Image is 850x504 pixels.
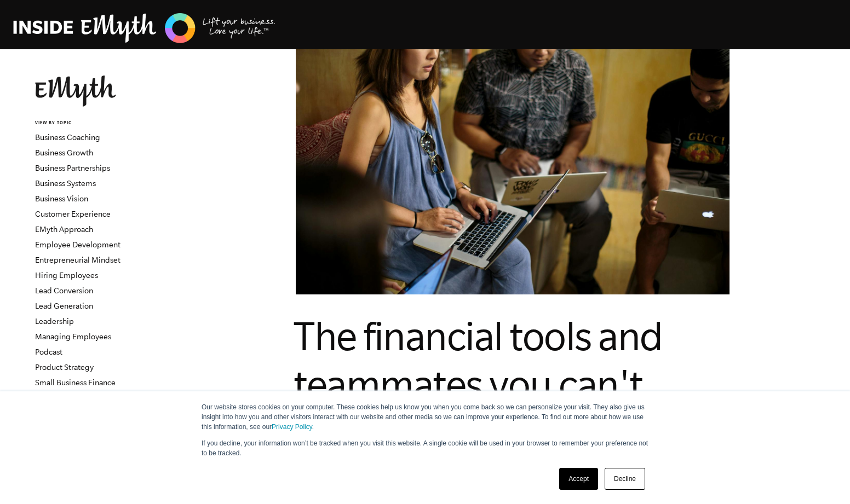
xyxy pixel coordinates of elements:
[35,164,110,172] a: Business Partnerships
[605,468,645,490] a: Decline
[202,438,648,458] p: If you decline, your information won’t be tracked when you visit this website. A single cookie wi...
[35,378,116,387] a: Small Business Finance
[35,225,93,234] a: EMyth Approach
[13,11,276,45] img: EMyth Business Coaching
[35,286,93,295] a: Lead Conversion
[35,347,62,356] a: Podcast
[35,179,96,188] a: Business Systems
[35,210,111,218] a: Customer Experience
[35,76,116,107] img: EMyth
[35,120,167,127] h6: VIEW BY TOPIC
[35,240,120,249] a: Employee Development
[559,468,598,490] a: Accept
[294,314,663,455] span: The financial tools and teammates you can't afford to live without
[202,402,648,432] p: Our website stores cookies on your computer. These cookies help us know you when you come back so...
[35,148,93,157] a: Business Growth
[35,194,88,203] a: Business Vision
[35,271,98,280] a: Hiring Employees
[272,423,312,431] a: Privacy Policy
[35,363,94,372] a: Product Strategy
[35,332,111,341] a: Managing Employees
[35,302,93,310] a: Lead Generation
[35,256,120,264] a: Entrepreneurial Mindset
[35,133,100,142] a: Business Coaching
[35,317,74,326] a: Leadership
